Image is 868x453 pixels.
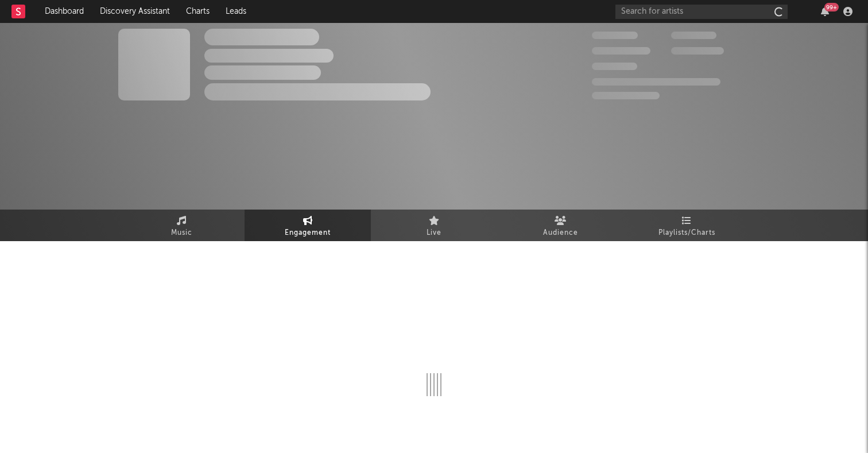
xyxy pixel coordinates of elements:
a: Engagement [245,210,371,241]
span: 100,000 [671,32,716,39]
span: Engagement [285,226,331,240]
a: Audience [497,210,623,241]
span: Playlists/Charts [658,226,715,240]
div: 99 + [824,3,839,11]
span: Live [427,226,441,240]
span: Jump Score: 85.0 [592,92,660,99]
span: 300,000 [592,32,638,39]
span: 100,000 [592,63,637,70]
button: 99+ [821,7,829,16]
input: Search for artists [615,5,788,19]
span: Audience [543,226,578,240]
a: Music [118,210,245,241]
a: Playlists/Charts [623,210,750,241]
span: 50,000,000 Monthly Listeners [592,78,720,86]
span: 1,000,000 [671,47,724,55]
span: 50,000,000 [592,47,650,55]
a: Live [371,210,497,241]
span: Music [171,226,192,240]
